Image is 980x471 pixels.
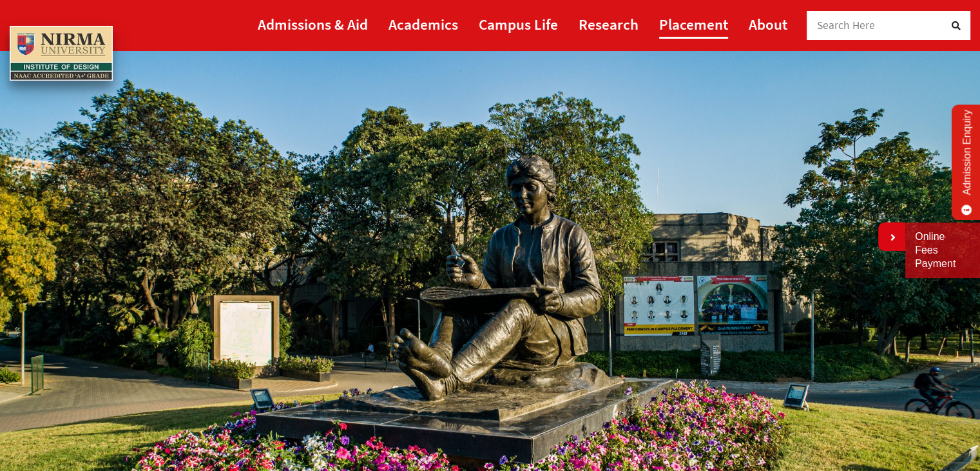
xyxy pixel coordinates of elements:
[258,10,368,39] a: Admissions & Aid
[579,10,639,39] a: Research
[915,230,970,270] a: Online Fees Payment
[659,10,728,39] a: Placement
[389,10,458,39] a: Academics
[749,10,787,39] a: About
[479,10,558,39] a: Campus Life
[10,26,113,81] img: main_logo
[817,18,876,32] span: Search Here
